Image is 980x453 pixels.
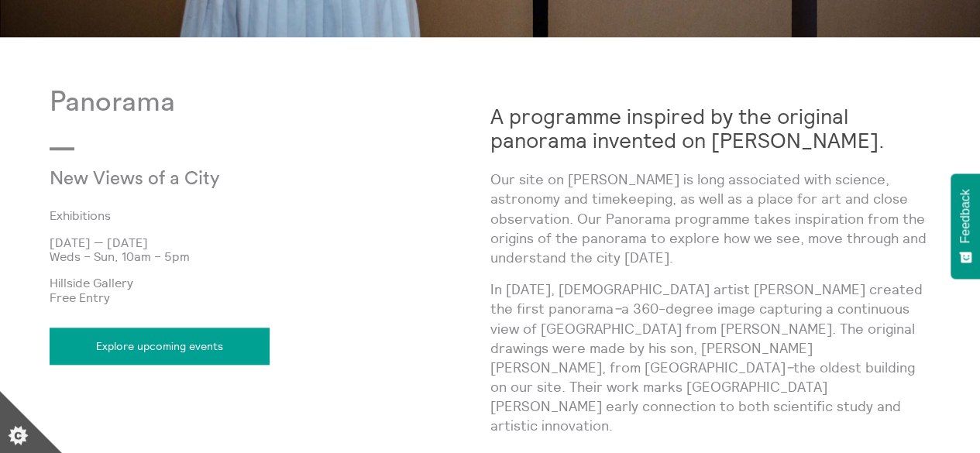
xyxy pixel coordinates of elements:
[50,169,343,190] p: New Views of a City
[50,208,466,222] a: Exhibitions
[490,280,931,436] p: In [DATE], [DEMOGRAPHIC_DATA] artist [PERSON_NAME] created the first panorama a 360-degree image ...
[614,300,621,317] em: –
[50,328,270,365] a: Explore upcoming events
[786,359,793,376] em: –
[958,189,972,243] span: Feedback
[490,170,931,267] p: Our site on [PERSON_NAME] is long associated with science, astronomy and timekeeping, as well as ...
[50,276,490,290] p: Hillside Gallery
[50,87,490,118] p: Panorama
[50,290,490,304] p: Free Entry
[50,235,490,249] p: [DATE] — [DATE]
[490,103,885,153] strong: A programme inspired by the original panorama invented on [PERSON_NAME].
[50,249,490,263] p: Weds – Sun, 10am – 5pm
[951,173,980,279] button: Feedback - Show survey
